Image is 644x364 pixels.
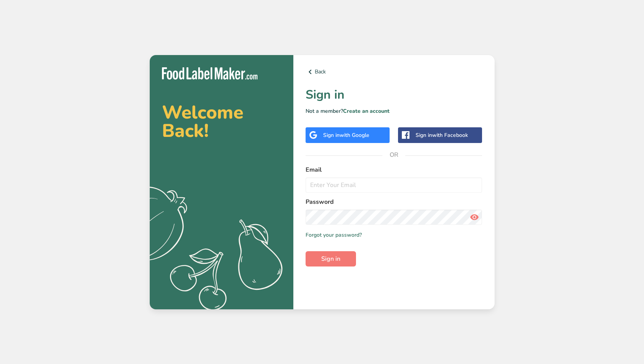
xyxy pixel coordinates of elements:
span: OR [382,143,405,166]
p: Not a member? [306,107,482,115]
h1: Sign in [306,86,482,104]
label: Password [306,197,482,206]
span: with Facebook [432,132,468,139]
div: Sign in [416,131,468,139]
input: Enter Your Email [306,177,482,193]
span: Sign in [321,254,340,263]
a: Create an account [343,107,390,115]
button: Sign in [306,251,356,266]
div: Sign in [323,131,369,139]
img: Food Label Maker [162,67,257,80]
span: with Google [340,132,369,139]
a: Back [306,67,482,76]
h2: Welcome Back! [162,103,281,140]
a: Forgot your password? [306,231,362,239]
label: Email [306,165,482,174]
